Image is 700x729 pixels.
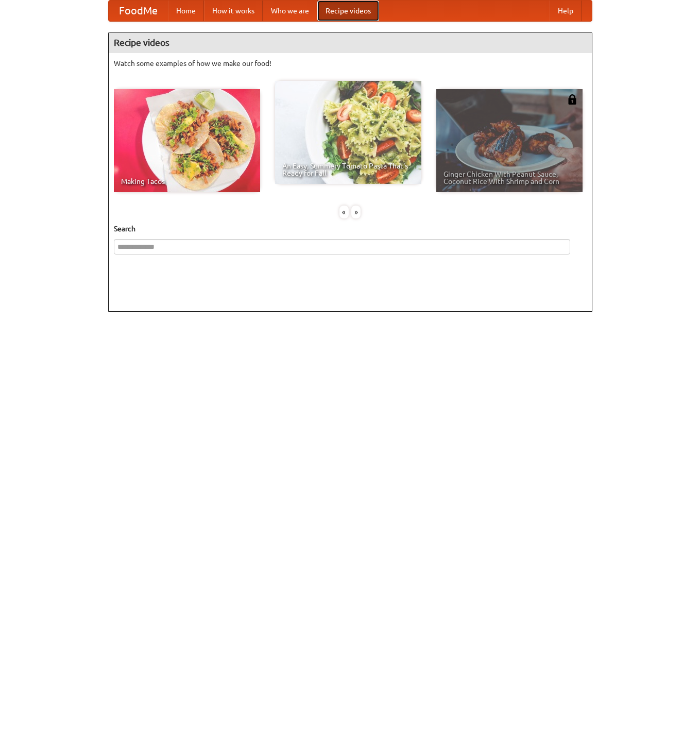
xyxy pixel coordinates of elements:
span: Making Tacos [121,178,253,185]
a: Making Tacos [114,89,260,192]
h4: Recipe videos [109,32,592,53]
a: Who we are [263,1,317,21]
p: Watch some examples of how we make our food! [114,58,587,69]
a: Help [550,1,582,21]
a: An Easy, Summery Tomato Pasta That's Ready for Fall [275,81,421,184]
div: « [339,206,349,218]
a: Recipe videos [317,1,379,21]
a: FoodMe [109,1,168,21]
div: » [351,206,361,218]
h5: Search [114,224,587,234]
a: Home [168,1,204,21]
img: 483408.png [567,94,577,105]
span: An Easy, Summery Tomato Pasta That's Ready for Fall [282,162,414,177]
a: How it works [204,1,263,21]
